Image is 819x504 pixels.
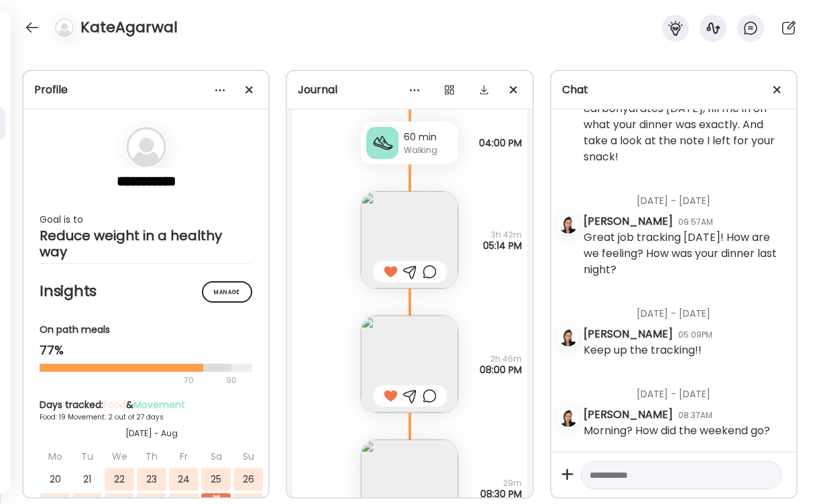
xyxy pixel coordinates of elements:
div: Morning? How did the weekend go? [584,423,770,439]
div: 77% [40,342,252,358]
div: Th [137,445,166,468]
div: [DATE] - [DATE] [584,178,785,213]
span: 2h 46m [480,354,522,364]
span: Food [103,398,126,411]
img: avatars%2FzNSBMsCCYwRWk01rErjyDlvJs7f1 [559,408,578,427]
div: 70 [40,372,222,389]
span: 08:00 PM [480,364,522,375]
div: Great job tracking [DATE]! How are we feeling? How was your dinner last night? [584,230,785,278]
img: bg-avatar-default.svg [55,18,74,37]
div: [DATE] - [DATE] [584,371,785,407]
div: We [105,445,134,468]
div: 21 [72,468,102,491]
div: Fr [169,445,199,468]
div: 60 min [404,130,453,144]
img: images%2FBSFQB00j0rOawWNVf4SvQtxQl562%2FE3WUs1la5lSr9wbVT7N0%2F9u4FLNwrd72X5gHN5YmI_240 [361,315,458,413]
div: Walking [404,144,453,156]
div: 20 [40,468,70,491]
div: Days tracked: & [40,398,264,412]
div: 09:57AM [678,216,713,228]
div: 25 [201,468,231,491]
img: images%2FBSFQB00j0rOawWNVf4SvQtxQl562%2FIDWicu2q8kCHuxKuOMVP%2FjdHHxuXnY866kmRpzz8c_240 [361,191,458,289]
div: 23 [137,468,166,491]
span: 29m [480,478,522,489]
div: Su [233,445,263,468]
div: [PERSON_NAME] [584,213,673,230]
div: Profile [34,82,258,98]
div: Chat [562,82,785,98]
div: On path meals [40,323,252,337]
div: Goal is to [40,211,252,228]
div: [PERSON_NAME] [584,326,673,342]
div: 22 [105,468,134,491]
h2: Insights [40,281,252,301]
div: [PERSON_NAME] [584,407,673,423]
div: Food: 19 Movement: 2 out of 27 days [40,412,264,422]
div: 90 [225,372,238,389]
div: Tu [72,445,102,468]
span: Movement [133,398,185,411]
div: Sa [201,445,231,468]
div: 24 [169,468,199,491]
div: Aug [201,493,231,499]
div: Manage [202,281,252,303]
div: [DATE] - [DATE] [584,291,785,326]
span: 04:00 PM [479,138,522,148]
h4: KateAgarwal [80,17,178,38]
img: avatars%2FzNSBMsCCYwRWk01rErjyDlvJs7f1 [559,327,578,346]
div: 08:37AM [678,409,712,421]
div: Reduce weight in a healthy way [40,228,252,260]
div: 26 [233,468,263,491]
div: 05:09PM [678,329,712,341]
img: bg-avatar-default.svg [126,127,166,167]
div: Keep up the tracking!! [584,342,702,358]
div: Journal [298,82,521,98]
div: Mo [40,445,70,468]
span: 3h 42m [483,230,522,240]
div: [DATE] - Aug [40,427,264,440]
img: avatars%2FzNSBMsCCYwRWk01rErjyDlvJs7f1 [559,215,578,234]
span: 08:30 PM [480,489,522,499]
span: 05:14 PM [483,240,522,251]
